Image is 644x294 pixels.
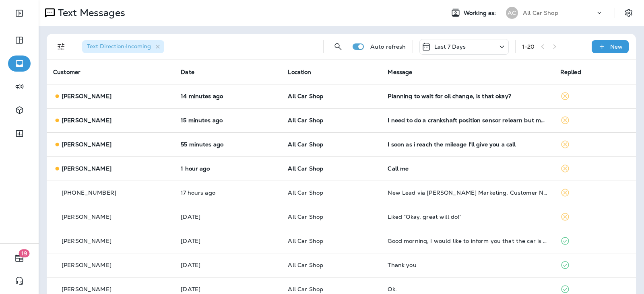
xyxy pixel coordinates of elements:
[288,165,323,172] span: All Car Shop
[288,141,323,148] span: All Car Shop
[55,7,125,19] p: Text Messages
[8,5,31,21] button: Expand Sidebar
[388,238,547,244] div: Good morning, I would like to inform you that the car is no longer cooling today after I brought ...
[181,141,275,148] p: Oct 2, 2025 11:31 AM
[19,249,30,257] span: 19
[288,286,323,293] span: All Car Shop
[62,214,111,220] p: [PERSON_NAME]
[62,189,116,196] p: [PHONE_NUMBER]
[53,39,69,55] button: Filters
[288,68,311,76] span: Location
[181,117,275,123] p: Oct 2, 2025 12:11 PM
[388,286,547,292] div: Ok.
[464,10,498,16] span: Working as:
[288,189,323,196] span: All Car Shop
[621,6,636,20] button: Settings
[62,262,111,268] p: [PERSON_NAME]
[181,68,194,76] span: Date
[522,43,535,50] div: 1 - 20
[388,165,547,172] div: Call me
[62,117,111,123] p: [PERSON_NAME]
[560,68,581,76] span: Replied
[288,117,323,124] span: All Car Shop
[62,165,111,172] p: [PERSON_NAME]
[181,165,275,172] p: Oct 2, 2025 11:25 AM
[288,261,323,269] span: All Car Shop
[181,238,275,244] p: Sep 28, 2025 08:40 AM
[62,238,111,244] p: [PERSON_NAME]
[181,262,275,268] p: Sep 26, 2025 12:42 PM
[181,189,275,196] p: Oct 1, 2025 06:36 PM
[388,141,547,148] div: I soon as i reach the mileage I'll give you a call
[388,93,547,99] div: Planning to wait for oil change, is that okay?
[82,40,164,53] div: Text Direction:Incoming
[330,39,346,55] button: Search Messages
[181,286,275,292] p: Sep 25, 2025 04:32 PM
[388,189,547,196] div: New Lead via Merrick Marketing, Customer Name: David, Contact info: 5618702627, Job Info: Need to...
[434,43,466,50] p: Last 7 Days
[87,43,151,50] span: Text Direction : Incoming
[62,286,111,292] p: [PERSON_NAME]
[388,262,547,268] div: Thank you
[388,214,547,220] div: Liked “Okay, great will do!”
[181,214,275,220] p: Sep 30, 2025 11:06 AM
[62,141,111,148] p: [PERSON_NAME]
[288,213,323,220] span: All Car Shop
[388,68,412,76] span: Message
[8,250,31,266] button: 19
[53,68,80,76] span: Customer
[523,10,558,16] p: All Car Shop
[388,117,547,123] div: I need to do a crankshaft position sensor relearn but my scanner doesn't do it
[370,43,406,50] p: Auto refresh
[610,43,623,50] p: New
[62,93,111,99] p: [PERSON_NAME]
[288,93,323,100] span: All Car Shop
[506,7,518,19] div: AC
[288,237,323,245] span: All Car Shop
[181,93,275,99] p: Oct 2, 2025 12:12 PM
